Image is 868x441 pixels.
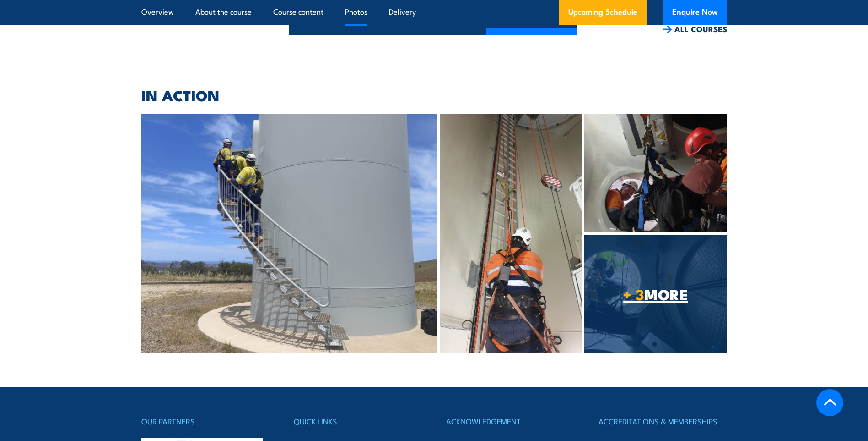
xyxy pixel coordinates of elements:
img: GWO [141,114,437,353]
a: ALL COURSES [663,24,727,34]
span: MORE [584,287,727,300]
h4: QUICK LINKS [294,415,422,428]
h4: ACCREDITATIONS & MEMBERSHIPS [598,415,727,428]
h4: OUR PARTNERS [141,415,270,428]
a: + 3MORE [584,235,727,353]
a: COURSE DETAILS [486,28,577,52]
img: FSA – TRAINING IN ACTION 3 [440,114,582,353]
h4: ACKNOWLEDGEMENT [446,415,574,428]
strong: + 3 [623,282,644,305]
h2: IN ACTION [141,88,727,101]
img: FSA – TRAINING IN ACTION 1 [584,114,727,232]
